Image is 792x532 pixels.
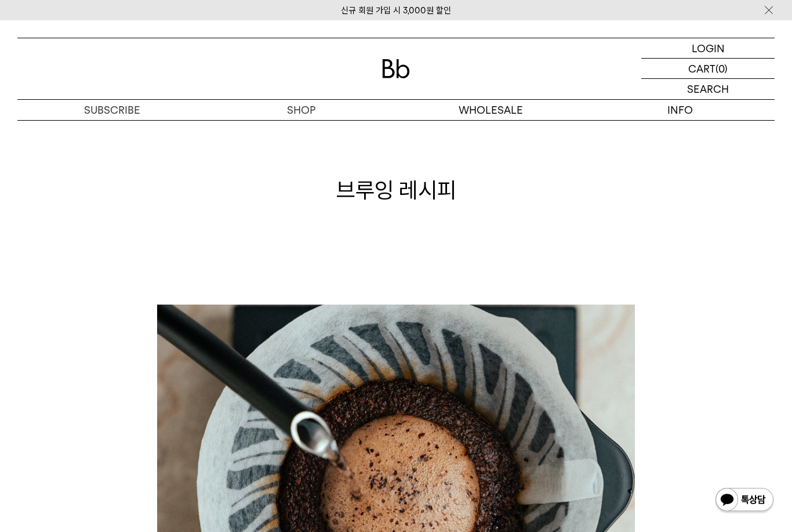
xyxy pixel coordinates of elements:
[715,59,728,78] p: (0)
[341,5,451,16] a: 신규 회원 가입 시 3,000원 할인
[714,487,775,515] img: 카카오톡 채널 1:1 채팅 버튼
[687,79,729,99] p: SEARCH
[396,100,586,120] p: WHOLESALE
[692,38,725,58] p: LOGIN
[382,59,410,78] img: 로고
[586,100,775,120] p: INFO
[17,175,775,205] h1: 브루잉 레시피
[641,38,775,59] a: LOGIN
[688,59,715,78] p: CART
[17,100,207,120] a: SUBSCRIBE
[641,59,775,79] a: CART (0)
[207,100,397,120] a: SHOP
